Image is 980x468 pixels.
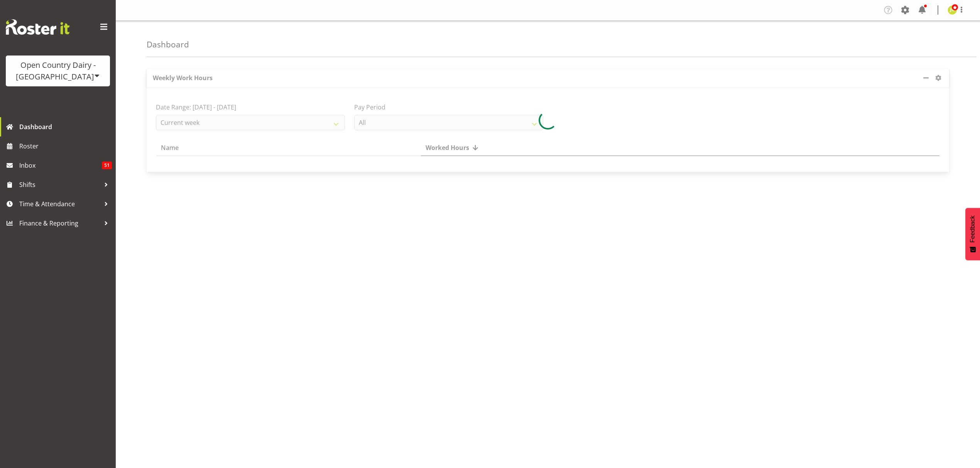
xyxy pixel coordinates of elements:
span: Inbox [19,160,102,171]
span: Finance & Reporting [19,217,100,229]
span: Shifts [19,179,100,190]
div: Open Country Dairy - [GEOGRAPHIC_DATA] [14,59,102,82]
button: Feedback - Show survey [965,208,980,260]
img: Rosterit website logo [6,19,69,35]
span: Roster [19,140,112,152]
span: Feedback [969,215,976,242]
span: Dashboard [19,121,112,133]
span: Time & Attendance [19,198,100,210]
h4: Dashboard [147,40,189,49]
span: 51 [102,162,112,169]
img: jessica-greenwood7429.jpg [948,5,957,15]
